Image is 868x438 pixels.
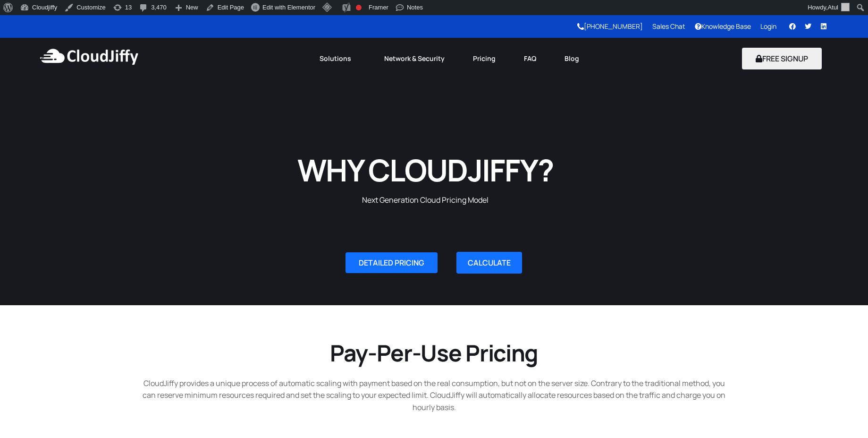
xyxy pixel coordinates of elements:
[742,48,822,69] button: FREE SIGNUP
[137,338,732,368] h2: Pay-Per-Use Pricing
[695,22,751,31] a: Knowledge Base
[510,48,550,69] a: FAQ
[652,22,685,31] a: Sales Chat
[359,259,424,266] span: DETAILED PRICING
[456,252,522,274] a: CALCULATE
[137,378,732,414] p: CloudJiffy provides a unique process of automatic scaling with payment based on the real consumpt...
[262,4,315,11] span: Edit with Elementor
[213,194,638,206] p: Next Generation Cloud Pricing Model
[742,53,822,64] a: FREE SIGNUP
[760,22,776,31] a: Login
[459,48,510,69] a: Pricing
[828,4,838,11] span: Atul
[356,5,362,10] div: Focus keyphrase not set
[213,150,638,189] h1: WHY CLOUDJIFFY?
[577,22,643,31] a: [PHONE_NUMBER]
[550,48,593,69] a: Blog
[305,48,370,69] a: Solutions
[370,48,459,69] a: Network & Security
[346,252,438,273] a: DETAILED PRICING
